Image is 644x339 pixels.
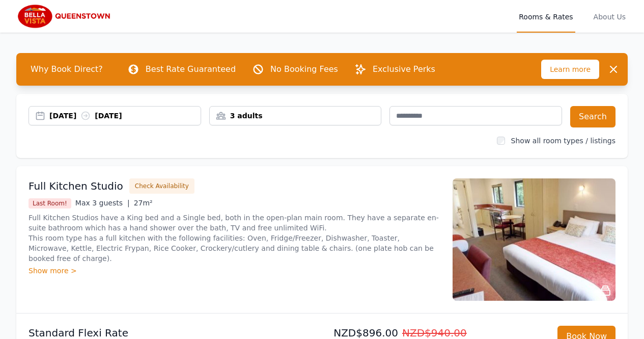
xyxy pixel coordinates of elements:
div: Show more > [29,266,440,276]
div: 3 adults [210,111,381,121]
span: NZD$940.00 [402,327,467,339]
div: [DATE] [DATE] [49,111,201,121]
img: Bella Vista Queenstown [16,4,114,29]
span: Last Room! [29,198,71,208]
h3: Full Kitchen Studio [29,179,123,193]
span: Max 3 guests | [75,199,130,207]
p: Exclusive Perks [373,63,435,75]
p: Best Rate Guaranteed [146,63,236,75]
button: Check Availability [129,178,194,194]
span: Learn more [541,60,599,79]
p: Full Kitchen Studios have a King bed and a Single bed, both in the open-plan main room. They have... [29,213,440,264]
label: Show all room types / listings [511,137,615,145]
span: 27m² [134,199,153,207]
span: Why Book Direct? [22,59,111,80]
button: Search [570,106,615,127]
p: No Booking Fees [270,63,338,75]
